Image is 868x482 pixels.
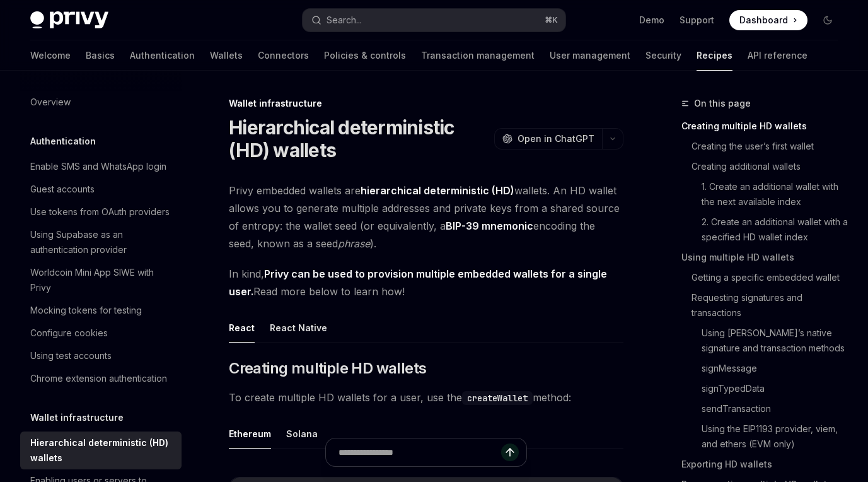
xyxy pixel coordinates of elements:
div: Hierarchical deterministic (HD) wallets [30,435,174,466]
span: Creating multiple HD wallets [229,358,426,379]
button: React [229,313,255,343]
a: Requesting signatures and transactions [692,288,848,323]
strong: Privy can be used to provision multiple embedded wallets for a single user. [229,267,607,298]
a: Basics [86,40,115,71]
a: Worldcoin Mini App SIWE with Privy [20,261,182,299]
em: phrase [338,237,370,250]
div: Using test accounts [30,348,112,363]
a: Enable SMS and WhatsApp login [20,155,182,178]
a: Wallets [210,40,243,71]
a: sendTransaction [702,399,848,419]
h5: Authentication [30,134,96,149]
img: dark logo [30,11,108,29]
h5: Wallet infrastructure [30,410,124,425]
a: Dashboard [729,10,807,30]
div: Overview [30,95,71,110]
span: To create multiple HD wallets for a user, use the method: [229,389,623,406]
button: Solana [286,419,318,449]
div: Guest accounts [30,182,95,197]
a: Using multiple HD wallets [681,247,848,267]
a: signMessage [702,358,848,379]
a: Use tokens from OAuth providers [20,201,182,223]
a: Creating multiple HD wallets [681,116,848,136]
a: signTypedData [702,379,848,399]
a: Getting a specific embedded wallet [692,267,848,288]
a: Exporting HD wallets [681,454,848,474]
a: BIP-39 mnemonic [446,220,533,233]
a: Demo [639,14,664,26]
a: Chrome extension authentication [20,367,182,390]
a: Authentication [130,40,195,71]
div: Configure cookies [30,326,108,341]
a: Using Supabase as an authentication provider [20,223,182,261]
div: Mocking tokens for testing [30,303,142,318]
div: Search... [327,13,362,28]
a: Using test accounts [20,344,182,367]
strong: hierarchical deterministic (HD) [361,184,514,197]
a: API reference [748,40,807,71]
a: Creating additional wallets [692,156,848,177]
button: Toggle dark mode [818,10,838,30]
a: Security [645,40,681,71]
a: Overview [20,91,182,114]
button: React Native [270,313,327,343]
span: Privy embedded wallets are wallets. An HD wallet allows you to generate multiple addresses and pr... [229,182,623,252]
a: Recipes [697,40,732,71]
button: Send message [501,444,519,461]
a: Transaction management [421,40,535,71]
div: Wallet infrastructure [229,97,623,110]
code: createWallet [462,391,533,405]
a: 1. Create an additional wallet with the next available index [702,177,848,212]
button: Open in ChatGPT [494,128,602,150]
span: On this page [694,96,751,111]
div: Using Supabase as an authentication provider [30,227,174,257]
a: Mocking tokens for testing [20,299,182,322]
button: Search...⌘K [303,9,565,32]
a: Connectors [258,40,309,71]
span: Open in ChatGPT [518,132,594,145]
a: Hierarchical deterministic (HD) wallets [20,432,182,469]
a: Guest accounts [20,178,182,201]
button: Ethereum [229,419,271,449]
a: Using the EIP1193 provider, viem, and ethers (EVM only) [702,419,848,454]
a: Configure cookies [20,322,182,344]
div: Chrome extension authentication [30,371,167,386]
div: Use tokens from OAuth providers [30,204,170,220]
a: Using [PERSON_NAME]’s native signature and transaction methods [702,323,848,358]
span: Dashboard [739,14,788,26]
a: Creating the user’s first wallet [692,136,848,156]
a: 2. Create an additional wallet with a specified HD wallet index [702,212,848,247]
a: User management [550,40,630,71]
h1: Hierarchical deterministic (HD) wallets [229,116,489,162]
span: In kind, Read more below to learn how! [229,265,623,300]
a: Policies & controls [324,40,406,71]
span: ⌘ K [545,15,558,25]
a: Welcome [30,40,71,71]
div: Enable SMS and WhatsApp login [30,159,166,174]
a: Support [680,14,714,26]
div: Worldcoin Mini App SIWE with Privy [30,265,174,295]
